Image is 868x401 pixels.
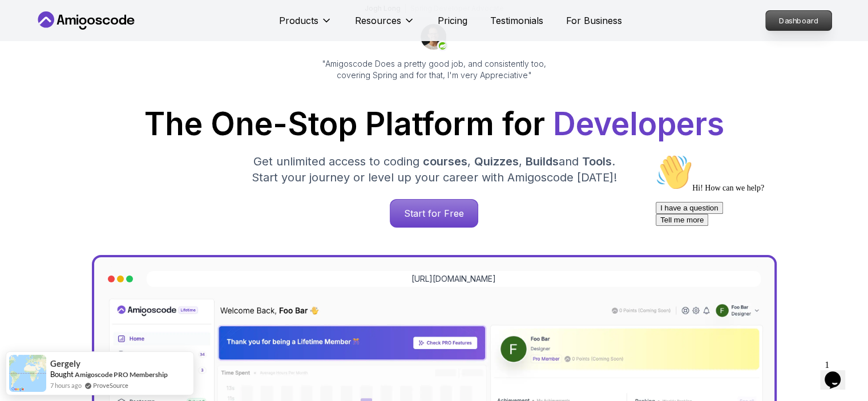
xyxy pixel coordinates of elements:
a: [URL][DOMAIN_NAME] [411,273,496,285]
span: Builds [526,155,559,168]
a: For Business [566,14,622,27]
a: Dashboard [765,10,832,31]
span: Developers [553,105,724,143]
img: provesource social proof notification image [9,355,46,392]
p: Start for Free [390,200,478,227]
button: Products [279,14,332,37]
span: courses [423,155,467,168]
img: :wave: [5,5,41,41]
p: Get unlimited access to coding , , and . Start your journey or level up your career with Amigosco... [243,153,626,185]
p: Dashboard [766,11,831,30]
h1: The One-Stop Platform for [44,108,825,140]
div: 👋Hi! How can we help?I have a questionTell me more [5,5,210,76]
button: Tell me more [5,64,57,76]
p: "Amigoscode Does a pretty good job, and consistently too, covering Spring and for that, I'm very ... [306,58,562,81]
button: I have a question [5,52,72,64]
button: Resources [355,14,415,37]
span: Gergely [50,359,80,368]
a: Pricing [438,14,467,27]
p: Products [279,14,318,27]
span: Tools [582,155,612,168]
iframe: chat widget [651,149,857,350]
span: Hi! How can we help? [5,34,113,43]
a: ProveSource [93,380,128,390]
a: Testimonials [490,14,543,27]
a: Amigoscode PRO Membership [75,370,168,379]
span: 7 hours ago [50,380,82,390]
span: Quizzes [474,155,519,168]
iframe: chat widget [820,355,857,390]
span: Bought [50,370,74,379]
p: Resources [355,14,401,27]
a: Start for Free [390,199,478,228]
